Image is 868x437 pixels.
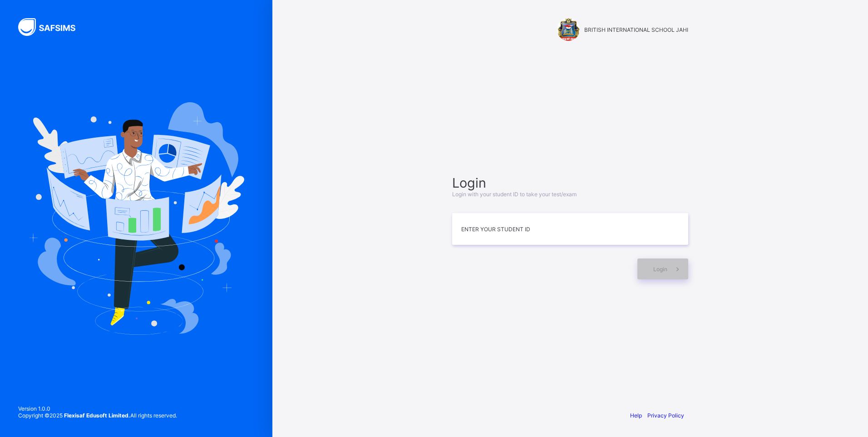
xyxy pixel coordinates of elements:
[653,266,667,273] span: Login
[28,102,244,335] img: Hero Image
[452,191,577,198] span: Login with your student ID to take your test/exam
[18,412,177,419] span: Copyright © 2025 All rights reserved.
[18,405,177,412] span: Version 1.0.0
[452,175,688,191] span: Login
[584,26,688,33] span: BRITISH INTERNATIONAL SCHOOL JAHI
[647,412,684,419] a: Privacy Policy
[18,18,86,36] img: SAFSIMS Logo
[630,412,642,419] a: Help
[64,412,130,419] strong: Flexisaf Edusoft Limited.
